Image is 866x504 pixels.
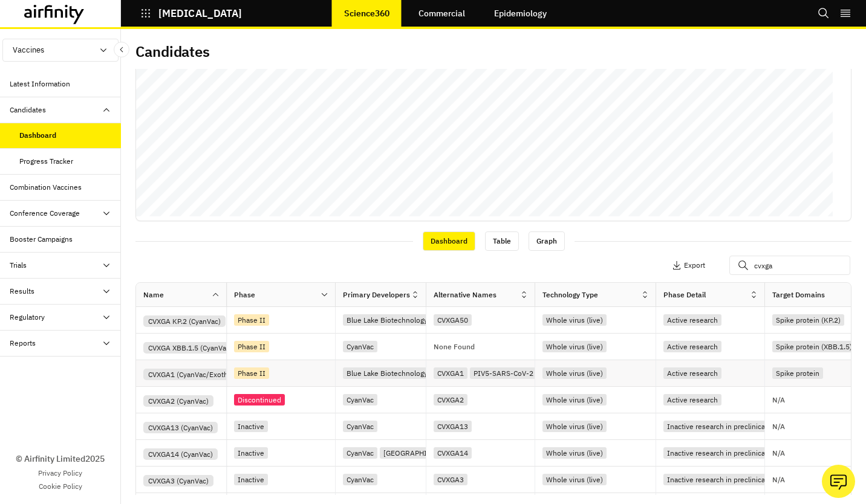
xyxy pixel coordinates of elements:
[234,341,269,352] div: Phase II
[143,342,237,354] div: CVXGA XBB.1.5 (CyanVac)
[343,394,377,405] div: CyanVac
[38,468,82,479] a: Privacy Policy
[10,286,34,297] div: Results
[143,475,213,486] div: CVXGA3 (CyanVac)
[434,343,475,351] p: None Found
[663,289,706,300] div: Phase Detail
[434,289,496,300] div: Alternative Names
[10,182,82,193] div: Combination Vaccines
[434,421,472,432] div: CVXGA13
[542,367,607,379] div: Whole virus (live)
[143,289,164,300] div: Name
[822,465,855,498] button: Ask our analysts
[143,369,246,380] div: CVXGA1 (CyanVac/Exothera)
[234,367,269,379] div: Phase II
[542,447,607,459] div: Whole virus (live)
[343,314,431,326] div: Blue Lake Biotechnology
[663,314,721,326] div: Active research
[343,474,377,485] div: CyanVac
[423,231,475,251] div: Dashboard
[772,314,844,326] div: Spike protein (KP.2)
[663,367,721,379] div: Active research
[234,314,269,326] div: Phase II
[434,314,472,326] div: CVXGA50
[772,396,785,404] p: N/A
[529,231,565,251] div: Graph
[344,8,389,18] p: Science360
[10,312,45,323] div: Regulatory
[542,421,607,432] div: Whole virus (live)
[343,289,410,300] div: Primary Developers
[772,341,856,352] div: Spike protein (XBB.1.5)
[663,394,721,405] div: Active research
[10,234,73,245] div: Booster Campaigns
[663,474,790,485] div: Inactive research in preclinical stage
[19,130,56,141] div: Dashboard
[10,105,46,115] div: Candidates
[10,338,36,349] div: Reports
[19,156,73,167] div: Progress Tracker
[343,447,377,459] div: CyanVac
[772,367,823,379] div: Spike protein
[542,394,607,405] div: Whole virus (live)
[143,315,226,327] div: CVXGA KP.2 (CyanVac)
[434,474,467,485] div: CVXGA3
[135,43,210,60] h2: Candidates
[16,453,105,465] p: © Airfinity Limited 2025
[672,256,705,275] button: Export
[234,447,268,459] div: Inactive
[140,3,242,24] button: [MEDICAL_DATA]
[234,394,285,405] div: Discontinued
[143,448,218,460] div: CVXGA14 (CyanVac)
[542,314,607,326] div: Whole virus (live)
[470,367,537,379] div: PIV5-SARS-CoV-2
[234,474,268,485] div: Inactive
[542,289,598,300] div: Technology Type
[343,421,377,432] div: CyanVac
[114,42,129,57] button: Close Sidebar
[10,260,27,271] div: Trials
[729,256,850,275] input: Search
[684,261,705,270] p: Export
[10,208,80,219] div: Conference Coverage
[772,423,785,430] p: N/A
[772,476,785,483] p: N/A
[663,341,721,352] div: Active research
[380,447,498,459] div: [GEOGRAPHIC_DATA][US_STATE]
[10,79,70,89] div: Latest Information
[542,474,607,485] div: Whole virus (live)
[542,341,607,352] div: Whole virus (live)
[434,367,467,379] div: CVXGA1
[234,421,268,432] div: Inactive
[434,394,467,405] div: CVXGA2
[2,39,119,62] button: Vaccines
[663,447,790,459] div: Inactive research in preclinical stage
[143,395,213,407] div: CVXGA2 (CyanVac)
[343,367,431,379] div: Blue Lake Biotechnology
[818,3,830,24] button: Search
[39,481,82,492] a: Cookie Policy
[234,289,255,300] div: Phase
[158,8,242,19] p: [MEDICAL_DATA]
[772,289,825,300] div: Target Domains
[663,421,790,432] div: Inactive research in preclinical stage
[343,341,377,352] div: CyanVac
[485,231,519,251] div: Table
[772,450,785,457] p: N/A
[143,422,218,433] div: CVXGA13 (CyanVac)
[434,447,472,459] div: CVXGA14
